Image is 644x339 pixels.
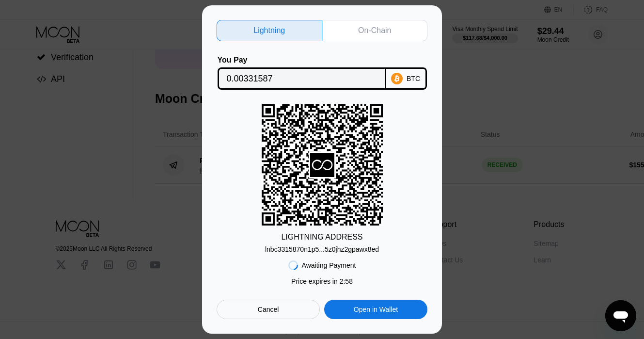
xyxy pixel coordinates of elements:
div: Lightning [217,20,322,41]
span: 2 : 58 [340,277,353,285]
iframe: Button to launch messaging window [605,300,636,331]
div: On-Chain [322,20,428,41]
div: Price expires in [291,277,353,285]
div: BTC [407,75,420,82]
div: lnbc3315870n1p5...5z0jhz2gpawx8ed [265,245,379,253]
div: On-Chain [358,26,391,35]
div: LIGHTNING ADDRESS [281,233,362,242]
div: lnbc3315870n1p5...5z0jhz2gpawx8ed [265,242,379,253]
div: Lightning [253,26,285,35]
div: You PayBTC [217,56,427,90]
div: Cancel [258,305,279,314]
div: You Pay [218,56,386,65]
div: Open in Wallet [324,300,427,319]
div: Open in Wallet [354,305,398,314]
div: Cancel [217,300,320,319]
div: Awaiting Payment [302,261,356,269]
